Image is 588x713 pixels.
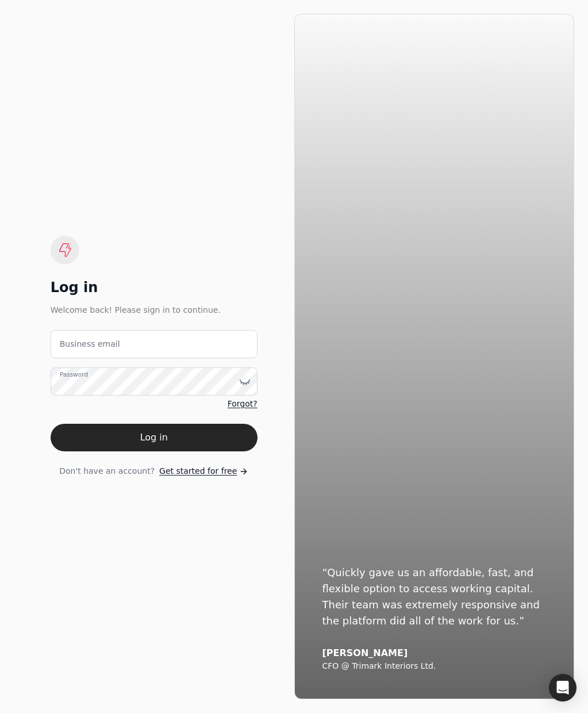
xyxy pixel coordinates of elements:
[228,398,258,410] a: Forgot?
[60,338,120,350] label: Business email
[322,565,547,629] div: “Quickly gave us an affordable, fast, and flexible option to access working capital. Their team w...
[51,304,258,316] div: Welcome back! Please sign in to continue.
[322,661,547,672] div: CFO @ Trimark Interiors Ltd.
[159,465,237,477] span: Get started for free
[51,278,258,297] div: Log in
[51,424,258,451] button: Log in
[59,465,155,477] span: Don't have an account?
[322,647,547,659] div: [PERSON_NAME]
[159,465,248,477] a: Get started for free
[60,370,88,379] label: Password
[549,674,577,701] div: Open Intercom Messenger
